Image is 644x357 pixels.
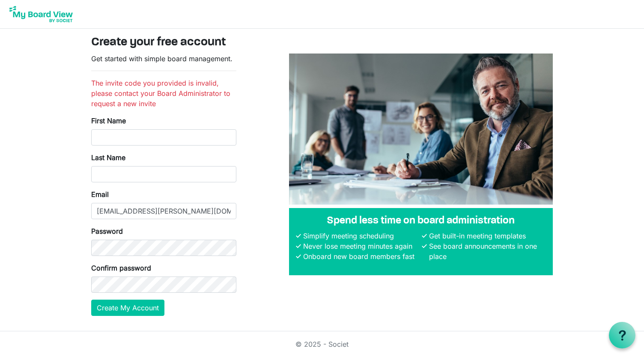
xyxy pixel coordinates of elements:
li: The invite code you provided is invalid, please contact your Board Administrator to request a new... [91,78,236,109]
li: Get built-in meeting templates [427,231,546,241]
li: Simplify meeting scheduling [301,231,420,241]
a: © 2025 - Societ [295,340,349,348]
label: Confirm password [91,263,151,273]
li: Never lose meeting minutes again [301,241,420,251]
img: My Board View Logo [7,3,75,25]
li: See board announcements in one place [427,241,546,262]
h4: Spend less time on board administration [296,215,546,227]
label: Last Name [91,152,125,163]
label: First Name [91,116,126,126]
label: Email [91,189,109,199]
button: Create My Account [91,300,164,316]
h3: Create your free account [91,36,553,50]
li: Onboard new board members fast [301,251,420,262]
img: A photograph of board members sitting at a table [289,54,553,205]
span: Get started with simple board management. [91,54,233,63]
label: Password [91,226,123,236]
